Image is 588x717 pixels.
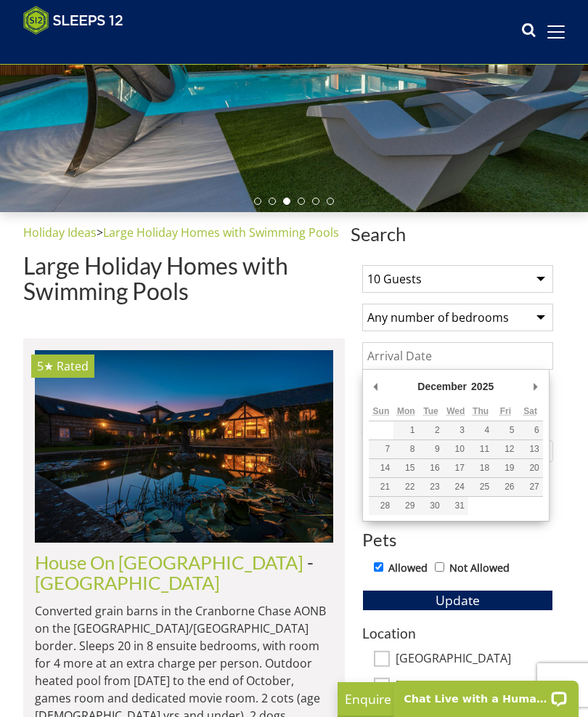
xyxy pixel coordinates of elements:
[103,224,339,240] a: Large Holiday Homes with Swimming Pools
[418,459,443,477] button: 16
[35,572,220,594] a: [GEOGRAPHIC_DATA]
[393,421,418,439] button: 1
[444,497,468,515] button: 31
[436,591,480,609] span: Update
[418,421,443,439] button: 2
[393,440,418,458] button: 8
[362,530,553,549] h3: Pets
[23,253,345,304] h1: Large Holiday Homes with Swimming Pools
[362,342,553,370] input: Arrival Date
[468,478,493,496] button: 25
[469,376,496,397] div: 2025
[35,350,333,543] img: house-on-the-hill-large-holiday-home-accommodation-wiltshire-sleeps-16.original.jpg
[369,459,393,477] button: 14
[369,376,383,397] button: Previous Month
[518,440,542,458] button: 13
[444,421,468,439] button: 3
[35,350,333,543] a: 5★ Rated
[97,224,103,240] span: >
[369,478,393,496] button: 21
[362,590,553,610] button: Update
[518,478,542,496] button: 27
[446,406,465,416] abbr: Wednesday
[493,478,518,496] button: 26
[362,625,553,641] h3: Location
[388,560,428,576] label: Allowed
[373,406,390,416] abbr: Sunday
[57,358,89,374] span: Rated
[423,406,438,416] abbr: Tuesday
[418,440,443,458] button: 9
[518,459,542,477] button: 20
[493,459,518,477] button: 19
[468,459,493,477] button: 18
[415,376,469,397] div: December
[468,440,493,458] button: 11
[493,440,518,458] button: 12
[518,421,542,439] button: 6
[393,459,418,477] button: 15
[449,560,510,576] label: Not Allowed
[23,224,97,240] a: Holiday Ideas
[393,478,418,496] button: 22
[345,689,563,708] p: Enquire Now
[468,421,493,439] button: 4
[37,358,54,374] span: House On The Hill has a 5 star rating under the Quality in Tourism Scheme
[397,406,415,416] abbr: Monday
[500,406,511,416] abbr: Friday
[523,406,537,416] abbr: Saturday
[396,652,553,668] label: [GEOGRAPHIC_DATA]
[473,406,489,416] abbr: Thursday
[528,376,543,397] button: Next Month
[369,497,393,515] button: 28
[444,440,468,458] button: 10
[351,224,565,244] span: Search
[369,440,393,458] button: 7
[384,671,588,717] iframe: LiveChat chat widget
[16,44,168,56] iframe: Customer reviews powered by Trustpilot
[35,551,314,594] span: -
[418,497,443,515] button: 30
[493,421,518,439] button: 5
[393,497,418,515] button: 29
[444,478,468,496] button: 24
[35,551,303,573] a: House On [GEOGRAPHIC_DATA]
[23,6,123,35] img: Sleeps 12
[418,478,443,496] button: 23
[444,459,468,477] button: 17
